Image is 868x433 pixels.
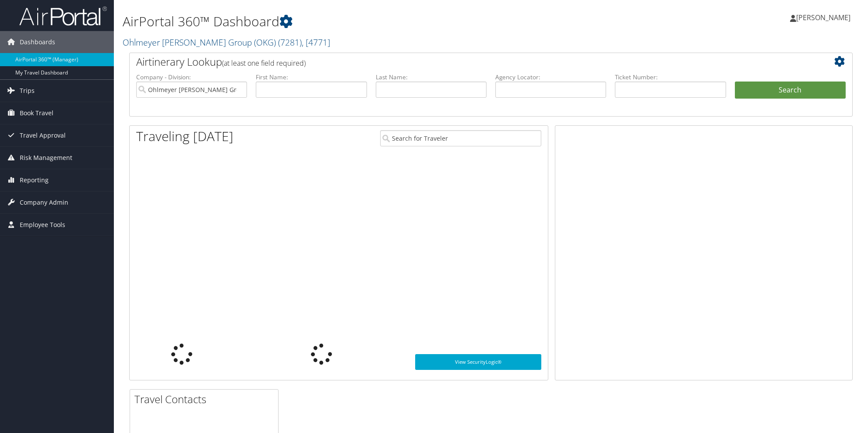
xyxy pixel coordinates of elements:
[123,36,330,48] a: Ohlmeyer [PERSON_NAME] Group (OKG)
[20,31,55,53] span: Dashboards
[302,36,330,48] span: , [ 4771 ]
[278,36,302,48] span: ( 7281 )
[796,13,850,22] span: [PERSON_NAME]
[380,130,541,146] input: Search for Traveler
[20,102,53,124] span: Book Travel
[20,192,68,213] span: Company Admin
[256,73,367,82] label: First Name:
[415,354,541,370] a: View SecurityLogic®
[376,73,487,82] label: Last Name:
[136,54,786,69] h2: Airtinerary Lookup
[20,147,72,169] span: Risk Management
[20,80,35,102] span: Trips
[790,4,859,31] a: [PERSON_NAME]
[19,6,107,26] img: airportal-logo.png
[20,124,66,146] span: Travel Approval
[136,73,247,82] label: Company - Division:
[615,73,726,82] label: Ticket Number:
[20,169,49,191] span: Reporting
[134,392,278,407] h2: Travel Contacts
[123,12,614,31] h1: AirPortal 360™ Dashboard
[735,82,846,99] button: Search
[495,73,606,82] label: Agency Locator:
[222,58,306,68] span: (at least one field required)
[136,127,233,146] h1: Traveling [DATE]
[20,214,65,236] span: Employee Tools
